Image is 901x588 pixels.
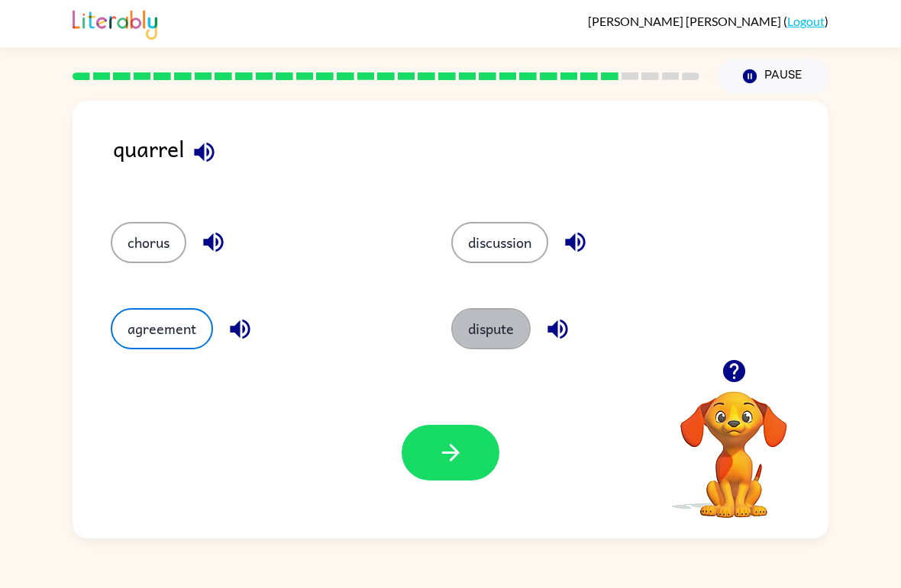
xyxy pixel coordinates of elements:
button: dispute [451,308,531,349]
div: ( ) [588,14,828,28]
button: discussion [451,222,548,263]
div: quarrel [113,131,828,191]
img: Literably [73,6,157,40]
button: chorus [111,222,186,263]
video: Your browser must support playing .mp4 files to use Literably. Please try using another browser. [657,368,810,520]
button: agreement [111,308,213,349]
span: [PERSON_NAME] [PERSON_NAME] [588,14,783,28]
button: Pause [718,59,828,94]
a: Logout [787,14,825,28]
